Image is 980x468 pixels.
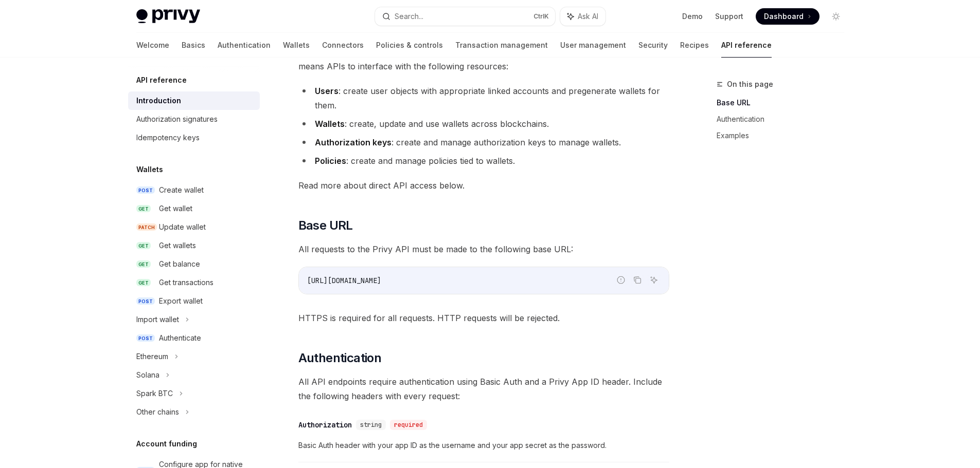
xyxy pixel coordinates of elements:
a: Wallets [283,33,310,58]
a: Basics [182,33,205,58]
a: Connectors [322,33,364,58]
span: Base URL [298,217,353,234]
span: Dashboard [764,11,804,22]
span: HTTPS is required for all requests. HTTP requests will be rejected. [298,311,669,325]
a: Support [715,11,743,22]
span: GET [136,279,151,287]
div: Get balance [159,258,200,270]
a: API reference [721,33,772,58]
strong: Wallets [315,119,345,129]
h5: API reference [136,74,187,86]
a: POSTAuthenticate [128,329,260,347]
div: Import wallet [136,313,179,326]
li: : create user objects with appropriate linked accounts and pregenerate wallets for them. [298,84,669,113]
span: Authentication [298,350,382,366]
a: Policies & controls [376,33,443,58]
div: Update wallet [159,221,206,233]
a: Security [638,33,668,58]
button: Report incorrect code [614,273,628,287]
a: POSTExport wallet [128,292,260,310]
div: required [390,420,427,430]
div: Ethereum [136,350,168,363]
h5: Account funding [136,438,197,450]
span: Privy offers low-level APIs you can use to interact with wallets and user objects directly. This ... [298,45,669,73]
button: Ask AI [560,7,605,26]
span: string [360,421,382,429]
li: : create and manage authorization keys to manage wallets. [298,135,669,149]
span: Ctrl K [533,12,549,21]
div: Search... [395,10,423,23]
div: Authenticate [159,332,201,344]
a: Authentication [717,111,852,127]
strong: Users [315,86,338,96]
div: Spark BTC [136,387,173,400]
a: Recipes [680,33,709,58]
a: Idempotency keys [128,128,260,147]
a: Demo [682,11,703,22]
a: Introduction [128,91,260,110]
span: GET [136,242,151,250]
span: All API endpoints require authentication using Basic Auth and a Privy App ID header. Include the ... [298,375,669,403]
button: Toggle dark mode [828,8,844,25]
a: POSTCreate wallet [128,181,260,199]
strong: Policies [315,156,346,166]
span: PATCH [136,223,157,231]
span: GET [136,205,151,213]
a: GETGet transactions [128,273,260,292]
a: Examples [717,127,852,144]
a: Authentication [218,33,271,58]
a: Transaction management [455,33,548,58]
div: Create wallet [159,184,204,196]
span: GET [136,260,151,268]
a: Base URL [717,95,852,111]
button: Copy the contents from the code block [631,273,644,287]
div: Solana [136,369,159,381]
span: Read more about direct API access below. [298,178,669,193]
a: Authorization signatures [128,110,260,128]
div: Get wallet [159,202,192,215]
a: GETGet balance [128,255,260,273]
a: GETGet wallet [128,199,260,218]
span: Ask AI [578,11,598,22]
span: Basic Auth header with your app ID as the username and your app secret as the password. [298,439,669,452]
div: Get transactions [159,276,213,289]
button: Search...CtrlK [375,7,555,26]
div: Export wallet [159,295,203,307]
div: Idempotency keys [136,132,200,144]
div: Introduction [136,95,181,107]
a: User management [560,33,626,58]
a: PATCHUpdate wallet [128,218,260,236]
span: POST [136,186,155,194]
h5: Wallets [136,163,163,176]
strong: Authorization keys [315,137,391,147]
span: POST [136,297,155,305]
div: Other chains [136,406,179,418]
div: Authorization signatures [136,113,218,125]
li: : create, update and use wallets across blockchains. [298,117,669,131]
li: : create and manage policies tied to wallets. [298,154,669,168]
button: Ask AI [647,273,661,287]
a: Welcome [136,33,169,58]
img: light logo [136,9,200,24]
span: On this page [727,78,773,90]
div: Authorization [298,420,352,430]
span: POST [136,334,155,342]
a: Dashboard [756,8,819,25]
div: Get wallets [159,239,196,252]
a: GETGet wallets [128,236,260,255]
span: [URL][DOMAIN_NAME] [307,276,381,285]
span: All requests to the Privy API must be made to the following base URL: [298,242,669,256]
